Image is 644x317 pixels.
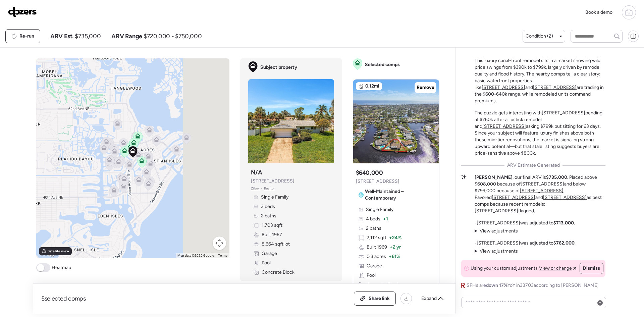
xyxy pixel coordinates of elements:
[367,234,386,241] span: 2,112 sqft
[526,33,553,40] span: Condition (2)
[475,174,513,180] strong: [PERSON_NAME]
[260,64,297,71] span: Subject property
[262,260,271,266] span: Pool
[261,194,288,201] span: Single Family
[482,123,526,129] a: [STREET_ADDRESS]
[389,234,401,241] span: + 24%
[218,254,227,257] a: Terms (opens in new tab)
[262,231,282,238] span: Built 1967
[262,269,294,276] span: Concrete Block
[111,32,142,40] span: ARV Range
[539,265,572,272] span: View or change
[367,272,376,279] span: Pool
[475,240,576,247] p: - was adjusted to .
[144,32,202,40] span: $720,000 - $750,000
[390,244,401,251] span: + 2 yr
[480,228,518,234] span: View adjustments
[251,168,262,176] h3: N/A
[367,253,386,260] span: 0.3 acres
[365,188,434,202] span: Well-Maintained – Contemporary
[475,248,518,255] summary: View adjustments
[264,186,275,191] span: Realtor
[367,244,387,251] span: Built 1969
[366,216,380,222] span: 4 beds
[507,162,560,169] span: ARV Estimate Generated
[213,236,226,250] button: Map camera controls
[52,264,71,271] span: Heatmap
[369,295,390,302] span: Share link
[553,240,575,246] strong: $762,000
[543,195,587,200] a: [STREET_ADDRESS]
[546,174,567,180] strong: $735,000
[475,228,518,234] summary: View adjustments
[583,265,600,272] span: Dismiss
[356,178,399,185] span: [STREET_ADDRESS]
[475,110,605,157] p: The puzzle gets interesting with pending at $760k after a lipstick remodel and asking $799k but s...
[262,250,277,257] span: Garage
[389,253,400,260] span: + 61%
[477,220,520,226] a: [STREET_ADDRESS]
[542,110,585,116] a: [STREET_ADDRESS]
[261,186,263,191] span: •
[367,263,382,269] span: Garage
[365,61,400,68] span: Selected comps
[251,178,294,184] span: [STREET_ADDRESS]
[475,208,518,214] a: [STREET_ADDRESS]
[486,282,507,288] span: down 17%
[366,206,393,213] span: Single Family
[585,9,612,15] span: Book a demo
[356,169,383,177] h3: $640,000
[417,84,434,91] span: Remove
[261,203,275,210] span: 3 beds
[521,181,564,187] a: [STREET_ADDRESS]
[262,222,282,229] span: 1,703 sqft
[38,249,60,258] img: Google
[262,241,290,248] span: 8,664 sqft lot
[539,265,576,272] a: View or change
[520,188,563,194] a: [STREET_ADDRESS]
[75,32,101,40] span: $735,000
[471,265,538,272] span: Using your custom adjustments
[492,195,535,200] a: [STREET_ADDRESS]
[367,281,399,288] span: Concrete Block
[50,32,73,40] span: ARV Est.
[261,213,276,219] span: 2 baths
[41,295,86,303] span: 5 selected comps
[38,249,60,258] a: Open this area in Google Maps (opens a new window)
[475,57,605,104] p: This luxury canal-front remodel sits in a market showing wild price swings from $390k to $799k, l...
[177,254,214,257] span: Map data ©2025 Google
[421,295,437,302] span: Expand
[366,225,381,232] span: 2 baths
[19,33,34,40] span: Re-run
[8,6,37,17] img: Logo
[477,240,520,246] a: [STREET_ADDRESS]
[553,220,574,226] strong: $713,000
[475,220,575,226] p: - was adjusted to .
[475,174,605,214] p: , our final ARV is . Placed above $608,000 because of and below $799,000 because of . Favored and...
[482,85,525,90] a: [STREET_ADDRESS]
[251,186,260,191] span: Zillow
[48,249,69,254] span: Satellite view
[480,248,518,254] span: View adjustments
[365,83,379,90] span: 0.12mi
[467,282,599,289] span: SFHs are YoY in 33703 according to [PERSON_NAME]
[383,216,388,222] span: + 1
[533,85,577,90] a: [STREET_ADDRESS]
